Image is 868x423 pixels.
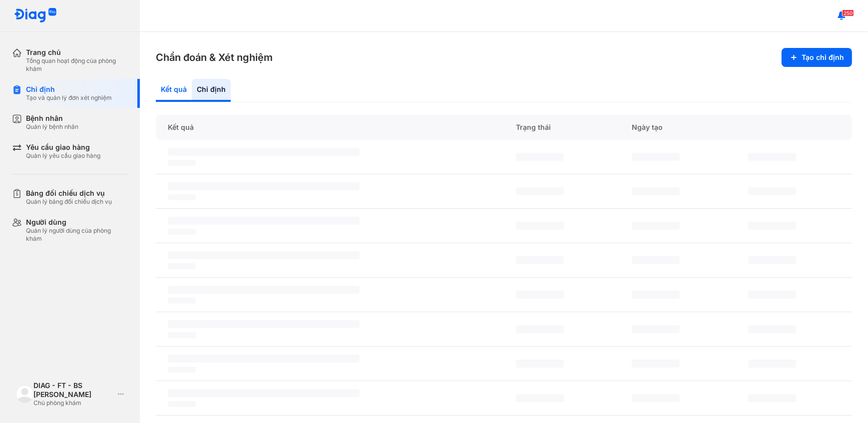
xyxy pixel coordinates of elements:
span: ‌ [632,360,680,368]
span: ‌ [168,217,360,225]
span: ‌ [516,291,564,299]
span: ‌ [748,222,796,230]
div: Yêu cầu giao hàng [26,143,100,152]
span: ‌ [168,389,360,397]
div: Quản lý bệnh nhân [26,123,78,131]
div: Ngày tạo [620,115,736,140]
span: ‌ [168,160,196,166]
span: ‌ [168,194,196,200]
span: ‌ [168,355,360,363]
div: Chỉ định [26,85,112,94]
img: logo [14,8,57,23]
span: ‌ [168,320,360,328]
span: ‌ [516,222,564,230]
span: ‌ [748,291,796,299]
div: Tạo và quản lý đơn xét nghiệm [26,94,112,102]
span: ‌ [168,182,360,190]
img: logo [16,385,33,403]
span: ‌ [748,394,796,402]
span: ‌ [632,153,680,161]
span: ‌ [748,360,796,368]
span: ‌ [748,153,796,161]
div: Chủ phòng khám [33,399,114,407]
button: Tạo chỉ định [782,48,852,67]
span: ‌ [516,360,564,368]
div: Trạng thái [504,115,620,140]
span: ‌ [516,187,564,195]
span: ‌ [168,251,360,259]
span: ‌ [632,222,680,230]
span: ‌ [168,148,360,156]
span: ‌ [748,325,796,333]
span: ‌ [748,187,796,195]
span: ‌ [632,394,680,402]
span: ‌ [748,256,796,264]
div: Bảng đối chiếu dịch vụ [26,189,112,198]
h3: Chẩn đoán & Xét nghiệm [156,50,273,64]
span: ‌ [632,256,680,264]
div: Quản lý bảng đối chiếu dịch vụ [26,198,112,206]
div: DIAG - FT - BS [PERSON_NAME] [33,381,114,399]
div: Kết quả [156,79,192,102]
span: ‌ [632,187,680,195]
div: Người dùng [26,218,128,227]
span: ‌ [632,325,680,333]
div: Quản lý người dùng của phòng khám [26,227,128,243]
span: ‌ [516,325,564,333]
div: Bệnh nhân [26,114,78,123]
span: ‌ [516,394,564,402]
div: Quản lý yêu cầu giao hàng [26,152,100,160]
span: ‌ [168,401,196,407]
span: ‌ [168,332,196,338]
span: ‌ [516,153,564,161]
div: Chỉ định [192,79,231,102]
span: 250 [842,9,854,16]
div: Kết quả [156,115,504,140]
div: Trang chủ [26,48,128,57]
span: ‌ [632,291,680,299]
span: ‌ [168,286,360,294]
span: ‌ [168,229,196,235]
span: ‌ [516,256,564,264]
span: ‌ [168,263,196,269]
span: ‌ [168,298,196,304]
div: Tổng quan hoạt động của phòng khám [26,57,128,73]
span: ‌ [168,367,196,373]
